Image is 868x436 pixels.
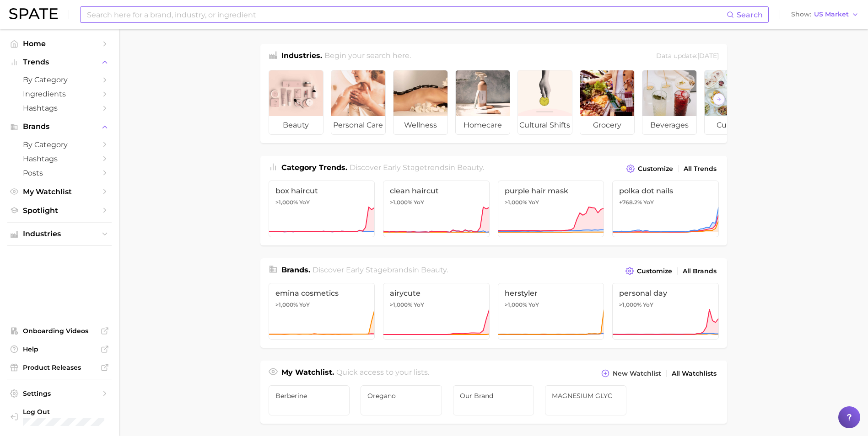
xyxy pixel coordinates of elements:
[7,120,112,133] button: Brands
[7,185,112,199] a: My Watchlist
[619,199,642,206] span: +768.2%
[23,122,96,131] span: Brands
[669,367,719,380] a: All Watchlists
[275,392,343,399] span: Berberine
[299,199,310,206] span: YoY
[336,367,429,380] h2: Quick access to your lists.
[528,199,539,206] span: YoY
[23,389,96,398] span: Settings
[7,203,112,218] a: Spotlight
[580,116,634,134] span: grocery
[23,230,96,238] span: Industries
[23,75,96,84] span: by Category
[505,301,527,308] span: >1,000%
[680,265,719,277] a: All Brands
[23,39,96,48] span: Home
[367,392,435,399] span: Oregano
[656,50,719,63] div: Data update: [DATE]
[624,162,675,175] button: Customize
[683,267,717,275] span: All Brands
[619,289,712,298] span: personal day
[505,186,598,195] span: purple hair mask
[7,166,112,180] a: Posts
[275,186,368,195] span: box haircut
[7,73,112,87] a: by Category
[324,50,411,63] h2: Begin your search here.
[86,7,727,22] input: Search here for a brand, industry, or ingredient
[383,283,490,340] a: airycute>1,000% YoY
[23,90,96,98] span: Ingredients
[518,70,572,135] a: cultural shifts
[7,87,112,101] a: Ingredients
[7,227,112,241] button: Industries
[281,266,310,274] span: Brands .
[460,392,528,399] span: Our Brand
[545,385,626,415] a: MAGNESIUM GLYC
[281,50,322,63] h1: Industries.
[7,342,112,356] a: Help
[642,70,697,135] a: beverages
[9,8,58,19] img: SPATE
[737,11,763,19] span: Search
[643,199,654,206] span: YoY
[390,289,483,298] span: airycute
[498,283,604,340] a: herstyler>1,000% YoY
[7,101,112,115] a: Hashtags
[791,12,811,17] span: Show
[275,199,298,206] span: >1,000%
[455,70,510,135] a: homecare
[390,186,483,195] span: clean haircut
[281,163,347,172] span: Category Trends .
[713,93,725,105] button: Scroll Right
[7,37,112,51] a: Home
[505,199,527,206] span: >1,000%
[7,387,112,400] a: Settings
[619,301,642,308] span: >1,000%
[23,206,96,215] span: Spotlight
[23,58,96,66] span: Trends
[637,267,672,275] span: Customize
[275,301,298,308] span: >1,000%
[390,199,412,206] span: >1,000%
[269,70,323,135] a: beauty
[281,367,334,380] h1: My Watchlist.
[638,165,673,173] span: Customize
[612,283,719,340] a: personal day>1,000% YoY
[350,163,484,172] span: Discover Early Stage trends in .
[580,70,635,135] a: grocery
[275,289,368,298] span: emina cosmetics
[269,283,375,340] a: emina cosmetics>1,000% YoY
[414,301,424,308] span: YoY
[613,370,661,378] span: New Watchlist
[684,165,717,173] span: All Trends
[599,367,663,380] button: New Watchlist
[672,370,717,378] span: All Watchlists
[642,116,696,134] span: beverages
[23,169,96,177] span: Posts
[331,70,386,135] a: personal care
[7,361,112,374] a: Product Releases
[505,289,598,298] span: herstyler
[7,138,112,152] a: by Category
[518,116,572,134] span: cultural shifts
[681,163,719,175] a: All Trends
[814,12,849,17] span: US Market
[552,392,620,399] span: MAGNESIUM GLYC
[269,385,350,415] a: Berberine
[23,408,110,416] span: Log Out
[23,104,96,112] span: Hashtags
[269,181,375,237] a: box haircut>1,000% YoY
[498,181,604,237] a: purple hair mask>1,000% YoY
[393,70,448,135] a: wellness
[704,70,759,135] a: culinary
[394,116,447,134] span: wellness
[313,266,448,274] span: Discover Early Stage brands in .
[299,301,310,308] span: YoY
[528,301,539,308] span: YoY
[383,181,490,237] a: clean haircut>1,000% YoY
[331,116,385,134] span: personal care
[643,301,653,308] span: YoY
[7,55,112,69] button: Trends
[612,181,719,237] a: polka dot nails+768.2% YoY
[23,140,96,149] span: by Category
